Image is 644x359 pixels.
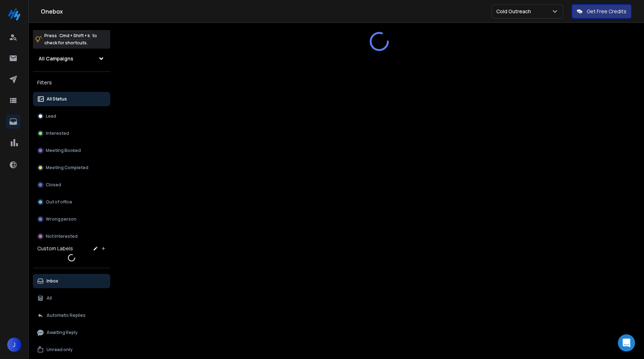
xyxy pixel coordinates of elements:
button: J [7,338,21,352]
div: Open Intercom Messenger [618,334,635,351]
span: Cmd + Shift + k [58,31,91,40]
h3: Custom Labels [37,245,73,252]
h3: Filters [33,78,110,88]
button: All [33,291,110,305]
button: All Campaigns [33,51,110,66]
button: Meeting Booked [33,143,110,158]
p: All Status [47,96,67,102]
p: Unread only [47,347,73,353]
button: Unread only [33,343,110,357]
button: Interested [33,126,110,141]
button: Closed [33,178,110,192]
button: Meeting Completed [33,161,110,175]
p: Wrong person [46,216,77,222]
button: Lead [33,109,110,123]
h1: Onebox [41,7,492,16]
p: Press to check for shortcuts. [44,32,97,46]
h1: All Campaigns [39,55,73,62]
button: Automatic Replies [33,308,110,323]
p: Not Interested [46,233,78,239]
p: Get Free Credits [587,8,626,15]
img: logo [7,7,21,21]
p: Automatic Replies [47,313,86,318]
p: Closed [46,182,61,188]
p: Inbox [47,278,58,284]
button: Not Interested [33,229,110,244]
p: Out of office [46,199,72,205]
p: Meeting Completed [46,165,88,171]
p: Awaiting Reply [47,330,78,335]
button: Get Free Credits [572,4,631,19]
p: Interested [46,131,69,136]
p: Lead [46,113,56,119]
button: Inbox [33,274,110,288]
button: All Status [33,92,110,106]
p: Cold Outreach [496,8,534,15]
button: Wrong person [33,212,110,226]
button: Out of office [33,195,110,209]
p: Meeting Booked [46,148,81,153]
button: Awaiting Reply [33,325,110,340]
p: All [47,295,52,301]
